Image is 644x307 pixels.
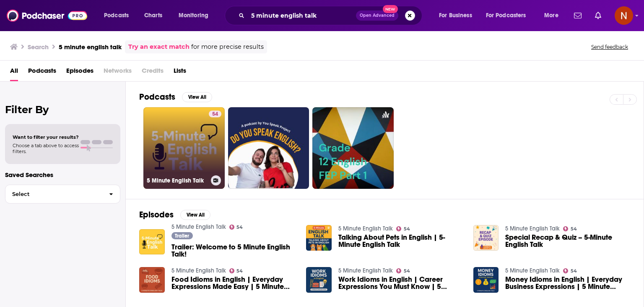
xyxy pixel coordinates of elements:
a: Show notifications dropdown [571,8,585,23]
a: 545 Minute English Talk [143,107,225,189]
a: Work Idioms in English | Career Expressions You Must Know | 5 Minute English Talk [338,276,463,290]
a: Lists [174,64,186,81]
button: Select [5,185,120,204]
span: More [544,10,558,21]
button: Send feedback [589,43,631,50]
span: Select [5,191,102,197]
a: Podcasts [28,64,56,81]
h3: 5 minute english talk [59,43,122,51]
img: Food Idioms in English | Everyday Expressions Made Easy | 5 Minute English Talk [139,267,165,293]
button: open menu [433,9,483,22]
div: Search podcasts, credits, & more... [233,6,430,25]
a: 5 Minute English Talk [171,267,226,274]
a: Trailer: Welcome to 5 Minute English Talk! [171,243,296,258]
img: Special Recap & Quiz – 5-Minute English Talk [473,225,499,251]
a: 5 Minute English Talk [338,267,393,274]
span: 54 [404,227,410,231]
span: Choose a tab above to access filters. [13,143,79,154]
input: Search podcasts, credits, & more... [248,9,356,22]
span: 54 [212,110,218,119]
span: For Podcasters [486,10,526,21]
a: Try an exact match [128,42,190,52]
a: 54 [563,226,577,231]
a: 5 Minute English Talk [338,225,393,232]
a: 5 Minute English Talk [505,225,560,232]
span: Logged in as AdelNBM [615,6,633,25]
a: Episodes [66,64,93,81]
a: Show notifications dropdown [592,8,605,23]
img: User Profile [615,6,633,25]
span: Want to filter your results? [13,134,79,140]
button: View All [182,92,212,102]
span: Open Advanced [360,13,395,18]
span: Credits [142,64,164,81]
a: 54 [209,111,221,117]
span: For Business [439,10,472,21]
button: open menu [98,9,140,22]
a: Charts [139,9,167,22]
img: Work Idioms in English | Career Expressions You Must Know | 5 Minute English Talk [306,267,332,293]
a: 5 Minute English Talk [505,267,560,274]
a: Money Idioms in English | Everyday Business Expressions | 5 Minute English Talk [505,276,630,290]
p: Saved Searches [5,171,120,179]
a: EpisodesView All [139,209,210,220]
button: Open AdvancedNew [356,11,398,21]
span: Networks [104,64,132,81]
a: Talking About Pets in English | 5-Minute English Talk [338,234,463,248]
span: 54 [571,227,577,231]
span: New [383,5,398,13]
img: Podchaser - Follow, Share and Rate Podcasts [7,8,87,24]
a: Food Idioms in English | Everyday Expressions Made Easy | 5 Minute English Talk [171,276,296,290]
button: View All [180,210,210,220]
h3: Search [28,43,49,51]
span: Charts [144,10,162,21]
span: Trailer [175,233,189,238]
button: Show profile menu [615,6,633,25]
button: open menu [480,9,538,22]
img: Talking About Pets in English | 5-Minute English Talk [306,225,332,251]
span: Podcasts [104,10,129,21]
a: 54 [563,268,577,273]
img: Money Idioms in English | Everyday Business Expressions | 5 Minute English Talk [473,267,499,293]
a: 54 [396,226,410,231]
a: All [10,64,18,81]
a: 54 [229,225,243,230]
button: open menu [173,9,219,22]
a: 54 [229,268,243,273]
a: PodcastsView All [139,92,212,102]
a: 5 Minute English Talk [171,223,226,230]
span: for more precise results [191,42,264,52]
h3: 5 Minute English Talk [147,177,208,184]
span: Monitoring [179,10,208,21]
span: 54 [236,225,243,229]
a: 54 [396,268,410,273]
span: 54 [236,269,243,273]
button: open menu [538,9,569,22]
h2: Filter By [5,103,120,116]
a: Special Recap & Quiz – 5-Minute English Talk [505,234,630,248]
h2: Episodes [139,209,174,220]
span: 54 [571,269,577,273]
h2: Podcasts [139,92,175,102]
img: Trailer: Welcome to 5 Minute English Talk! [139,229,165,255]
span: 54 [404,269,410,273]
